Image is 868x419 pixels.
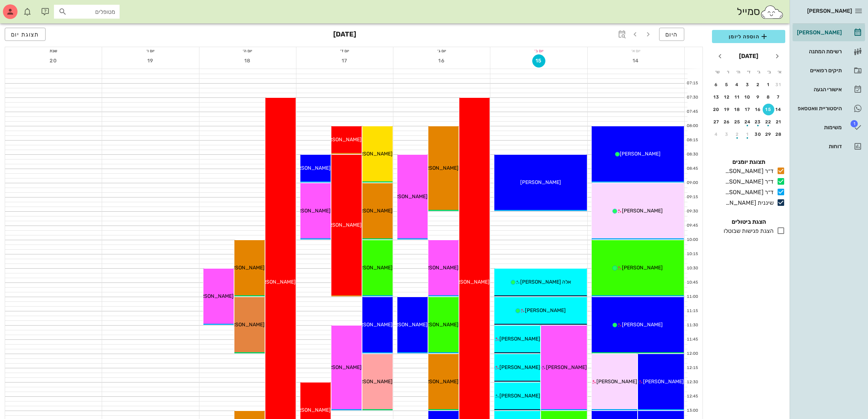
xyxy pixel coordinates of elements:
[718,32,779,41] span: הוספה ליומן
[742,116,754,128] button: 24
[685,294,700,300] div: 11:00
[352,378,393,385] span: [PERSON_NAME]
[763,119,774,124] div: 22
[659,28,684,41] button: היום
[387,193,428,200] span: [PERSON_NAME]
[321,364,362,370] span: [PERSON_NAME]
[418,378,459,385] span: [PERSON_NAME]
[387,322,428,328] span: [PERSON_NAME]
[752,107,764,112] div: 16
[763,104,774,115] button: 15
[773,116,785,128] button: 21
[685,223,700,229] div: 09:45
[685,351,700,357] div: 12:00
[752,91,764,103] button: 9
[742,79,754,91] button: 3
[773,128,785,140] button: 28
[620,151,661,157] span: [PERSON_NAME]
[711,91,722,103] button: 13
[622,322,663,328] span: [PERSON_NAME]
[737,4,784,20] div: סמייל
[711,132,722,137] div: 4
[290,165,331,171] span: [PERSON_NAME]
[736,49,761,64] button: [DATE]
[795,49,842,54] div: רשימת המתנה
[763,116,774,128] button: 22
[685,194,700,200] div: 09:15
[711,107,722,112] div: 20
[795,30,842,35] div: [PERSON_NAME]
[731,128,743,140] button: 2
[409,265,459,271] span: [PERSON_NAME] יקר
[752,95,764,100] div: 9
[752,104,764,115] button: 16
[795,68,842,73] div: תיקים רפואיים
[793,138,865,155] a: דוחות
[721,116,733,128] button: 26
[144,58,157,64] span: 19
[722,188,774,197] div: ד״ר [PERSON_NAME]
[643,378,684,385] span: [PERSON_NAME]
[752,82,764,87] div: 2
[333,28,356,42] h3: [DATE]
[731,107,743,112] div: 18
[290,208,331,214] span: [PERSON_NAME]
[722,177,774,186] div: ד״ר [PERSON_NAME]
[685,166,700,172] div: 08:45
[711,128,722,140] button: 4
[723,66,732,78] th: ו׳
[47,54,60,68] button: 20
[754,66,764,78] th: ג׳
[665,31,678,38] span: היום
[596,378,637,385] span: [PERSON_NAME]
[47,58,60,64] span: 20
[685,137,700,143] div: 08:15
[520,279,571,285] span: אלה [PERSON_NAME]
[795,143,842,149] div: דוחות
[851,120,858,127] span: תג
[499,393,540,399] span: [PERSON_NAME]
[793,24,865,41] a: [PERSON_NAME]
[793,119,865,136] a: תגמשימות
[773,107,785,112] div: 14
[352,208,393,214] span: [PERSON_NAME]
[499,364,540,370] span: [PERSON_NAME]
[685,408,700,414] div: 13:00
[685,337,700,343] div: 11:45
[685,208,700,215] div: 09:30
[721,91,733,103] button: 12
[763,79,774,91] button: 1
[731,119,743,124] div: 25
[685,365,700,371] div: 12:15
[752,79,764,91] button: 2
[773,95,785,100] div: 7
[775,66,785,78] th: א׳
[712,158,785,166] h4: תצוגת יומנים
[241,54,254,68] button: 18
[731,116,743,128] button: 25
[711,82,722,87] div: 6
[760,5,784,19] img: SmileCloud logo
[771,50,784,63] button: חודש שעבר
[793,100,865,117] a: היסטוריית וואטסאפ
[763,107,774,112] div: 15
[721,132,733,137] div: 3
[199,47,296,54] div: יום ה׳
[532,54,545,68] button: 15
[793,62,865,79] a: תיקים רפואיים
[773,79,785,91] button: 31
[321,222,362,228] span: [PERSON_NAME]
[752,116,764,128] button: 23
[193,293,234,299] span: [PERSON_NAME]
[742,132,754,137] div: 1
[742,95,754,100] div: 10
[5,28,46,41] button: תצוגת יום
[721,104,733,115] button: 19
[764,66,774,78] th: ב׳
[763,128,774,140] button: 29
[752,132,764,137] div: 30
[742,128,754,140] button: 1
[807,8,852,14] span: [PERSON_NAME]
[763,132,774,137] div: 29
[773,82,785,87] div: 31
